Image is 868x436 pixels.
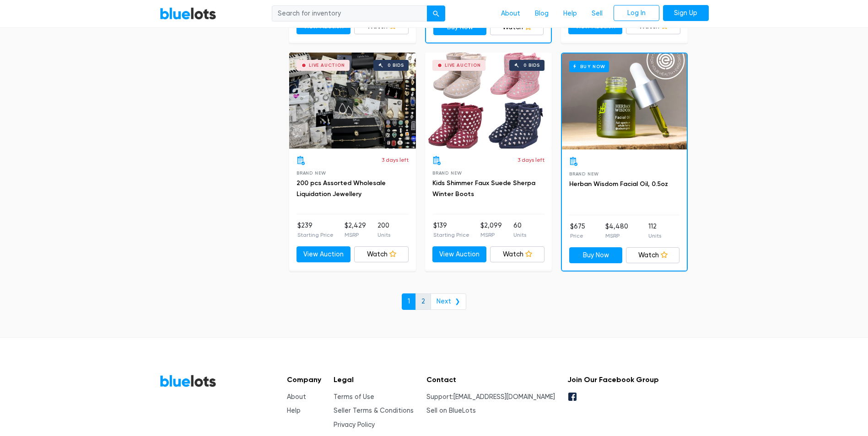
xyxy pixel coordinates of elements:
[480,221,502,239] li: $2,099
[523,63,540,68] div: 0 bids
[569,180,668,188] a: Herban Wisdom Facial Oil, 0.5oz
[388,63,404,68] div: 0 bids
[648,222,661,240] li: 112
[287,375,321,384] h5: Company
[426,407,476,415] a: Sell on BlueLots
[445,63,481,68] div: Live Auction
[354,246,409,263] a: Watch
[297,231,334,239] p: Starting Price
[433,231,469,239] p: Starting Price
[567,375,659,384] h5: Join Our Facebook Group
[425,53,552,149] a: Live Auction 0 bids
[289,53,416,149] a: Live Auction 0 bids
[663,5,709,21] a: Sign Up
[513,221,526,239] li: 60
[605,232,628,240] p: MSRP
[605,222,628,240] li: $4,480
[297,170,326,175] span: Brand New
[402,293,416,310] a: 1
[556,5,584,22] a: Help
[272,5,427,22] input: Search for inventory
[453,393,555,401] a: [EMAIL_ADDRESS][DOMAIN_NAME]
[494,5,528,22] a: About
[287,393,306,401] a: About
[334,375,414,384] h5: Legal
[518,156,545,164] p: 3 days left
[569,61,609,72] h6: Buy Now
[345,231,366,239] p: MSRP
[287,407,301,415] a: Help
[432,179,535,198] a: Kids Shimmer Faux Suede Sherpa Winter Boots
[431,293,466,310] a: Next ❯
[569,171,599,176] span: Brand New
[584,5,610,22] a: Sell
[334,393,374,401] a: Terms of Use
[426,392,555,402] li: Support:
[297,221,334,239] li: $239
[160,7,216,20] a: BlueLots
[648,232,661,240] p: Units
[570,222,585,240] li: $675
[426,375,555,384] h5: Contact
[569,247,623,264] a: Buy Now
[309,63,345,68] div: Live Auction
[562,53,687,149] a: Buy Now
[415,293,431,310] a: 2
[377,231,390,239] p: Units
[480,231,502,239] p: MSRP
[626,247,679,264] a: Watch
[490,246,545,263] a: Watch
[160,374,216,388] a: BlueLots
[513,231,526,239] p: Units
[614,5,659,21] a: Log In
[433,221,469,239] li: $139
[528,5,556,22] a: Blog
[382,156,409,164] p: 3 days left
[334,407,414,415] a: Seller Terms & Conditions
[334,421,375,429] a: Privacy Policy
[432,246,487,263] a: View Auction
[345,221,366,239] li: $2,429
[377,221,390,239] li: 200
[297,246,351,263] a: View Auction
[432,170,462,175] span: Brand New
[570,232,585,240] p: Price
[297,179,386,198] a: 200 pcs Assorted Wholesale Liquidation Jewellery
